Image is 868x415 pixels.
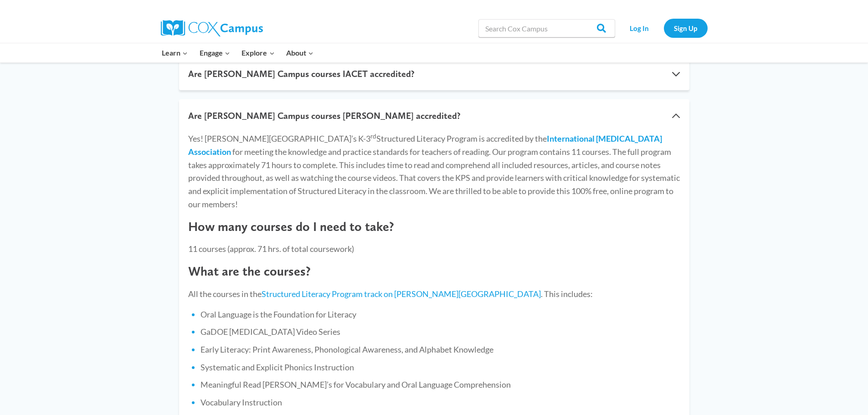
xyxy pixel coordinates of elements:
[200,344,680,355] li: Early Literacy: Print Awareness, Phonological Awareness, and Alphabet Knowledge
[620,19,659,37] a: Log In
[161,20,263,36] img: Cox Campus
[620,19,708,37] nav: Secondary Navigation
[179,57,689,90] button: Are [PERSON_NAME] Campus courses IACET accredited?
[188,219,680,235] h4: How many courses do I need to take?
[664,19,708,37] a: Sign Up
[156,43,194,62] button: Child menu of Learn
[188,133,662,157] a: International [MEDICAL_DATA] Association
[188,242,680,256] p: 11 courses (approx. 71 hrs. of total coursework)
[156,43,319,62] nav: Primary Navigation
[262,289,541,299] a: Structured Literacy Program track on [PERSON_NAME][GEOGRAPHIC_DATA]
[188,132,680,211] p: Yes! [PERSON_NAME][GEOGRAPHIC_DATA]’s K-3 Structured Literacy Program is accredited by the for me...
[280,43,319,62] button: Child menu of About
[179,99,689,132] button: Are [PERSON_NAME] Campus courses [PERSON_NAME] accredited?
[236,43,281,62] button: Child menu of Explore
[370,133,376,140] sup: rd
[188,287,680,301] p: All the courses in the . This includes:
[200,362,680,373] li: Systematic and Explicit Phonics Instruction
[200,326,680,338] li: GaDOE [MEDICAL_DATA] Video Series
[200,397,680,408] li: Vocabulary Instruction
[200,379,680,390] li: Meaningful Read [PERSON_NAME]’s for Vocabulary and Oral Language Comprehension
[188,264,680,279] h4: What are the courses?
[200,309,680,320] li: Oral Language is the Foundation for Literacy
[194,43,236,62] button: Child menu of Engage
[478,19,615,37] input: Search Cox Campus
